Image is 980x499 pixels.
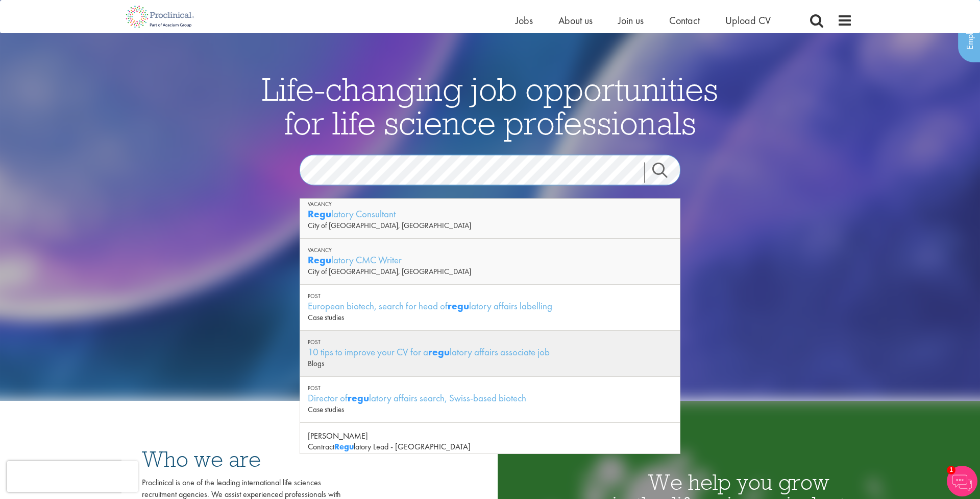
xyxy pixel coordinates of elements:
[669,14,700,27] a: Contact
[558,14,593,27] a: About us
[308,312,672,323] div: Case studies
[308,246,672,254] div: Vacancy
[308,430,672,441] div: [PERSON_NAME]
[947,466,955,474] span: 1
[308,208,672,220] div: latory Consultant
[262,68,718,143] span: Life-changing job opportunities for life science professionals
[348,392,369,404] strong: regu
[308,441,672,452] div: Contract latory Lead - [GEOGRAPHIC_DATA]
[308,300,672,312] div: European biotech, search for head of latory affairs labelling
[308,254,331,266] strong: Regu
[308,404,672,415] div: Case studies
[516,14,533,27] a: Jobs
[308,208,331,220] strong: Regu
[308,358,672,369] div: Blogs
[618,14,644,27] a: Join us
[644,162,688,183] a: Job search submit button
[308,254,672,266] div: latory CMC Writer
[308,200,672,208] div: Vacancy
[308,392,672,404] div: Director of latory affairs search, Swiss-based biotech
[308,384,672,392] div: Post
[334,441,354,452] strong: Regu
[308,346,672,358] div: 10 tips to improve your CV for a latory affairs associate job
[142,448,341,470] h3: Who we are
[308,338,672,346] div: Post
[308,266,672,277] div: City of [GEOGRAPHIC_DATA], [GEOGRAPHIC_DATA]
[725,14,771,27] a: Upload CV
[947,466,977,496] img: Chatbot
[308,220,672,231] div: City of [GEOGRAPHIC_DATA], [GEOGRAPHIC_DATA]
[448,300,469,312] strong: regu
[7,461,138,492] iframe: reCAPTCHA
[308,292,672,300] div: Post
[428,346,450,358] strong: regu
